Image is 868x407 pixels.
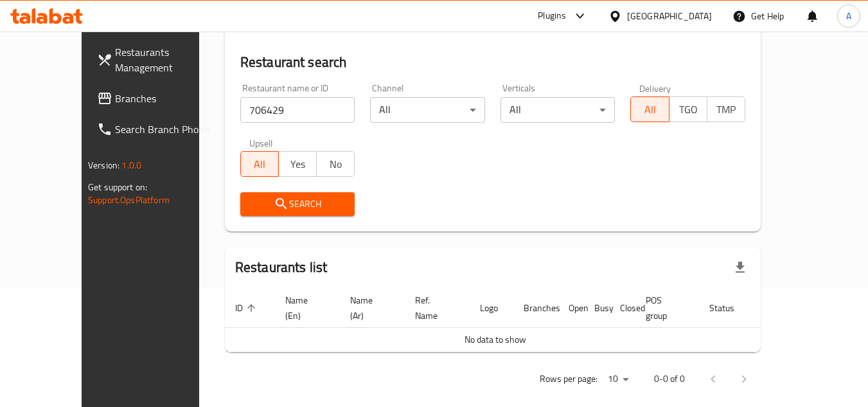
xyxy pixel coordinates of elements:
button: Yes [278,151,317,177]
button: No [316,151,355,177]
span: Status [709,300,751,316]
th: Busy [584,289,610,328]
span: Branches [115,91,217,106]
a: Support.OpsPlatform [88,192,170,208]
span: Search [251,196,345,212]
span: 1.0.0 [121,157,141,174]
span: Version: [88,157,120,174]
span: TMP [713,100,740,119]
span: Name (Ar) [350,293,389,323]
h2: Restaurant search [240,53,745,72]
span: A [846,9,851,23]
span: Search Branch Phone [115,122,217,137]
span: No data to show [465,331,526,348]
table: enhanced table [225,289,811,352]
span: All [246,155,274,174]
th: Branches [513,289,558,328]
div: All [500,97,616,123]
div: All [370,97,485,123]
a: Restaurants Management [87,37,227,83]
span: Restaurants Management [115,44,217,75]
th: Logo [470,289,513,328]
th: Closed [610,289,635,328]
button: TGO [669,96,707,122]
th: Open [558,289,584,328]
p: Rows per page: [540,371,598,387]
input: Search for restaurant name or ID.. [240,97,355,123]
button: Search [240,192,355,216]
a: Search Branch Phone [87,114,227,145]
button: All [630,96,669,122]
span: Ref. Name [415,293,454,323]
button: All [240,151,279,177]
h2: Restaurants list [235,258,327,277]
span: Get support on: [88,179,147,195]
span: No [322,155,350,174]
div: Export file [725,252,756,283]
span: All [636,100,664,119]
a: Branches [87,83,227,114]
div: Rows per page: [603,370,633,389]
span: Yes [284,155,312,174]
button: TMP [707,96,745,122]
span: TGO [675,100,702,119]
label: Delivery [639,84,671,93]
p: 0-0 of 0 [654,371,685,387]
label: Upsell [249,138,273,147]
span: ID [235,300,260,316]
span: Name (En) [285,293,324,323]
div: [GEOGRAPHIC_DATA] [627,9,712,23]
div: Plugins [538,8,566,24]
span: POS group [646,293,684,323]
